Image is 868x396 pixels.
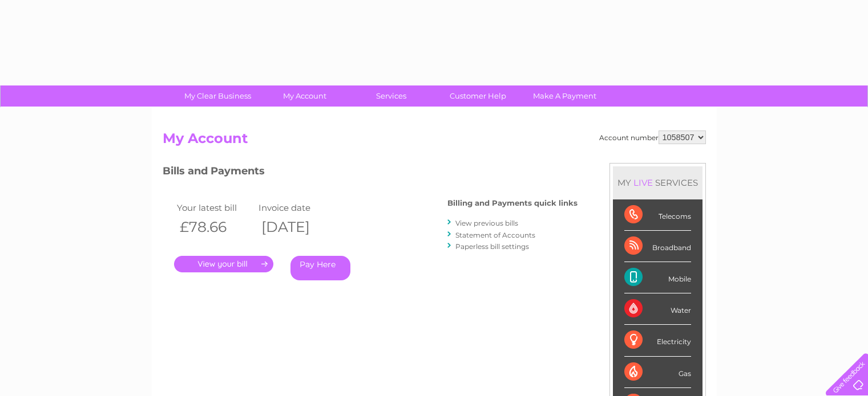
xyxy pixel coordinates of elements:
[171,85,265,107] a: My Clear Business
[174,215,256,239] th: £78.66
[599,130,706,144] div: Account number
[256,200,338,215] td: Invoice date
[624,262,691,293] div: Mobile
[624,199,691,231] div: Telecoms
[256,215,338,239] th: [DATE]
[613,166,703,199] div: MY SERVICES
[624,231,691,262] div: Broadband
[624,325,691,356] div: Electricity
[163,163,578,183] h3: Bills and Payments
[174,200,256,215] td: Your latest bill
[631,177,655,188] div: LIVE
[290,256,350,280] a: Pay Here
[624,293,691,325] div: Water
[447,199,578,207] h4: Billing and Payments quick links
[257,85,352,107] a: My Account
[174,256,273,272] a: .
[624,357,691,388] div: Gas
[455,219,518,227] a: View previous bills
[163,130,706,152] h2: My Account
[455,242,529,251] a: Paperless bill settings
[431,85,525,107] a: Customer Help
[344,85,438,107] a: Services
[518,85,612,107] a: Make A Payment
[455,231,535,239] a: Statement of Accounts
